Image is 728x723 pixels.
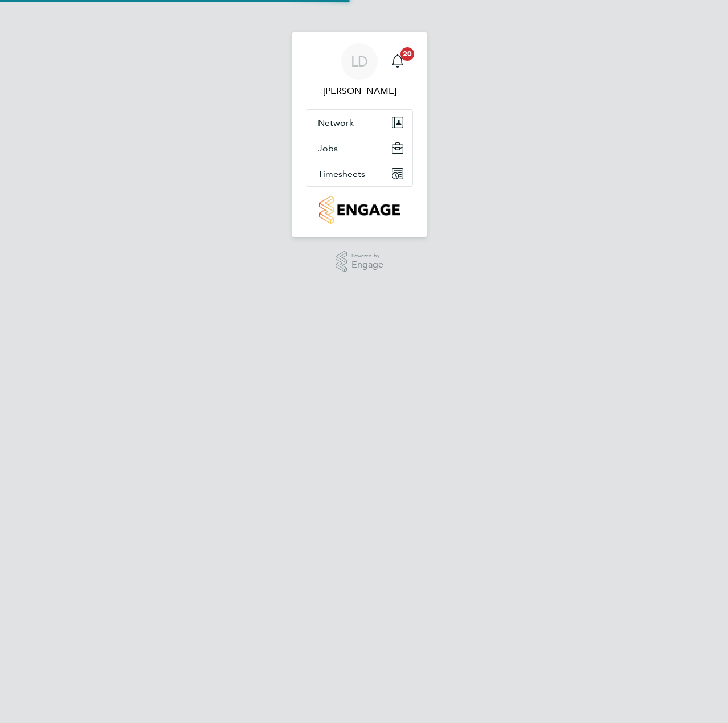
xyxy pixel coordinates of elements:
button: Timesheets [306,161,412,186]
span: Liam D'unienville [306,84,413,98]
a: Powered byEngage [336,251,384,273]
span: Powered by [351,251,383,261]
button: Jobs [306,135,412,161]
span: Timesheets [318,169,365,179]
span: LD [351,54,368,69]
nav: Main navigation [292,32,427,237]
a: Go to home page [306,196,413,224]
img: countryside-properties-logo-retina.png [319,196,399,224]
a: 20 [386,43,409,80]
button: Network [306,110,412,135]
span: 20 [400,47,414,61]
span: Engage [351,260,383,270]
span: Jobs [318,143,338,154]
a: LD[PERSON_NAME] [306,43,413,98]
span: Network [318,117,354,128]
